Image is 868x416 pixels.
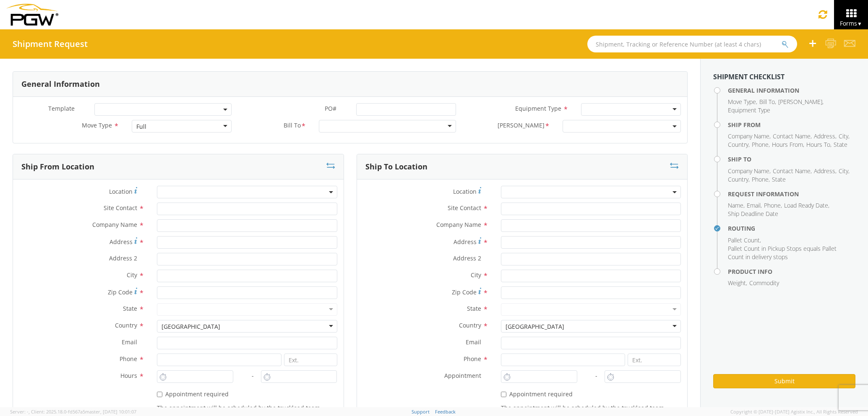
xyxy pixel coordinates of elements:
[628,354,681,366] input: Ext.
[728,268,855,275] h4: Product Info
[806,140,830,148] span: Hours To
[29,408,30,415] span: ,
[728,210,778,218] span: Ship Deadline Date
[728,201,745,210] li: ,
[82,121,112,129] span: Move Type
[728,236,760,244] span: Pallet Count
[123,304,137,312] span: State
[814,132,835,140] span: Address
[778,98,824,106] li: ,
[136,122,146,131] div: Full
[252,372,254,380] span: -
[452,288,477,296] span: Zip Code
[834,140,847,148] span: State
[728,175,750,184] li: ,
[784,201,828,209] span: Load Ready Date
[839,132,850,140] li: ,
[728,98,756,106] span: Move Type
[85,408,136,415] span: master, [DATE] 10:01:07
[31,408,136,415] span: Client: 2025.18.0-fd567a5
[459,321,481,329] span: Country
[108,288,133,296] span: Zip Code
[325,104,336,112] span: PO#
[840,19,862,27] span: Forms
[773,132,811,140] span: Contact Name
[464,355,481,363] span: Phone
[857,20,862,27] span: ▼
[120,355,137,363] span: Phone
[157,392,162,397] input: Appointment required
[284,121,301,131] span: Bill To
[466,338,481,346] span: Email
[501,404,664,412] span: The appointment will be scheduled by the truckload team
[778,98,822,106] span: [PERSON_NAME]
[515,104,561,112] span: Equipment Type
[752,175,770,184] li: ,
[109,254,137,262] span: Address 2
[747,201,761,209] span: Email
[587,36,797,52] input: Shipment, Tracking or Reference Number (at least 4 chars)
[728,140,750,149] li: ,
[728,225,855,231] h4: Routing
[122,338,137,346] span: Email
[784,201,829,210] li: ,
[764,201,781,209] span: Phone
[728,279,746,287] span: Weight
[728,201,743,209] span: Name
[454,238,477,246] span: Address
[109,238,133,246] span: Address
[773,167,811,175] span: Contact Name
[506,322,564,331] div: [GEOGRAPHIC_DATA]
[728,167,771,175] li: ,
[471,271,481,279] span: City
[773,167,812,175] li: ,
[752,175,769,183] span: Phone
[21,163,94,171] h3: Ship From Location
[444,372,481,380] span: Appointment
[48,104,75,112] span: Template
[806,140,832,149] li: ,
[752,140,769,148] span: Phone
[772,140,804,149] li: ,
[728,122,855,128] h4: Ship From
[814,132,837,140] li: ,
[467,304,481,312] span: State
[713,374,855,388] button: Submit
[772,175,786,183] span: State
[365,163,427,171] h3: Ship To Location
[115,321,137,329] span: Country
[453,187,477,195] span: Location
[157,389,230,398] label: Appointment required
[10,408,30,415] span: Server: -
[435,408,456,415] a: Feedback
[759,98,775,106] span: Bill To
[728,132,771,140] li: ,
[120,372,137,380] span: Hours
[436,221,481,229] span: Company Name
[453,254,481,262] span: Address 2
[764,201,782,210] li: ,
[728,279,747,287] li: ,
[749,279,779,287] span: Commodity
[412,408,430,415] a: Support
[13,39,88,49] h4: Shipment Request
[728,191,855,197] h4: Request Information
[21,80,100,88] h3: General Information
[162,322,220,331] div: [GEOGRAPHIC_DATA]
[284,354,337,366] input: Ext.
[759,98,776,106] li: ,
[728,87,855,94] h4: General Information
[728,175,748,183] span: Country
[448,204,481,212] span: Site Contact
[6,4,58,26] img: pgw-form-logo-1aaa8060b1cc70fad034.png
[713,72,785,81] strong: Shipment Checklist
[839,167,850,175] li: ,
[728,156,855,162] h4: Ship To
[498,121,545,131] span: Bill Code
[730,408,858,415] span: Copyright © [DATE]-[DATE] Agistix Inc., All Rights Reserved
[728,132,769,140] span: Company Name
[595,372,597,380] span: -
[728,98,757,106] li: ,
[752,140,770,149] li: ,
[104,204,137,212] span: Site Contact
